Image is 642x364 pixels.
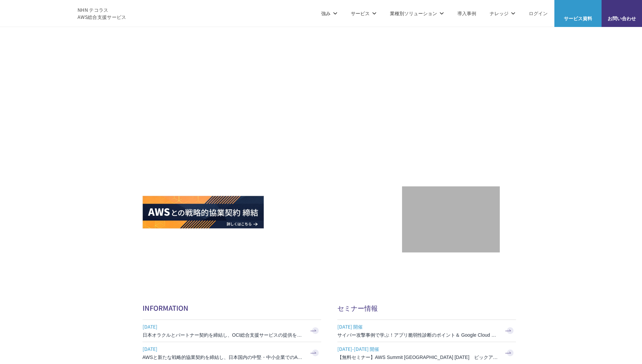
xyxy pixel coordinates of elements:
[337,332,499,338] h3: サイバー攻撃事例で学ぶ！アプリ脆弱性診断のポイント＆ Google Cloud セキュリティ対策
[143,342,321,364] a: [DATE] AWSと新たな戦略的協業契約を締結し、日本国内の中堅・中小企業でのAWS活用を加速
[616,5,627,13] img: お問い合わせ
[351,10,376,17] p: サービス
[143,344,304,354] span: [DATE]
[143,354,304,361] h3: AWSと新たな戦略的協業契約を締結し、日本国内の中堅・中小企業でのAWS活用を加速
[490,10,515,17] p: ナレッジ
[412,130,489,156] p: 最上位プレミアティア サービスパートナー
[143,196,264,229] img: AWSとの戦略的協業契約 締結
[421,61,481,122] img: AWSプレミアティアサービスパートナー
[443,130,458,140] em: AWS
[602,15,642,22] span: お問い合わせ
[337,322,499,332] span: [DATE] 開催
[143,111,402,176] h1: AWS ジャーニーの 成功を実現
[78,6,126,21] span: NHN テコラス AWS総合支援サービス
[10,5,67,21] img: AWS総合支援サービス C-Chorus
[268,196,389,229] img: AWS請求代行サービス 統合管理プラン
[10,5,126,21] a: AWS総合支援サービス C-Chorus NHN テコラスAWS総合支援サービス
[143,320,321,342] a: [DATE] 日本オラクルとパートナー契約を締結し、OCI総合支援サービスの提供を開始
[143,332,304,338] h3: 日本オラクルとパートナー契約を締結し、OCI総合支援サービスの提供を開始
[143,74,402,104] p: AWSの導入からコスト削減、 構成・運用の最適化からデータ活用まで 規模や業種業態を問わない マネージドサービスで
[529,10,548,17] a: ログイン
[337,342,516,364] a: [DATE]-[DATE] 開催 【無料セミナー】AWS Summit [GEOGRAPHIC_DATA] [DATE] ピックアップセッション
[143,303,321,313] h2: INFORMATION
[457,10,476,17] a: 導入事例
[321,10,337,17] p: 強み
[390,10,444,17] p: 業種別ソリューション
[337,354,499,361] h3: 【無料セミナー】AWS Summit [GEOGRAPHIC_DATA] [DATE] ピックアップセッション
[416,196,486,246] img: 契約件数
[573,5,583,13] img: AWS総合支援サービス C-Chorus サービス資料
[143,322,304,332] span: [DATE]
[337,344,499,354] span: [DATE]-[DATE] 開催
[337,320,516,342] a: [DATE] 開催 サイバー攻撃事例で学ぶ！アプリ脆弱性診断のポイント＆ Google Cloud セキュリティ対策
[337,303,516,313] h2: セミナー情報
[554,15,602,22] span: サービス資料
